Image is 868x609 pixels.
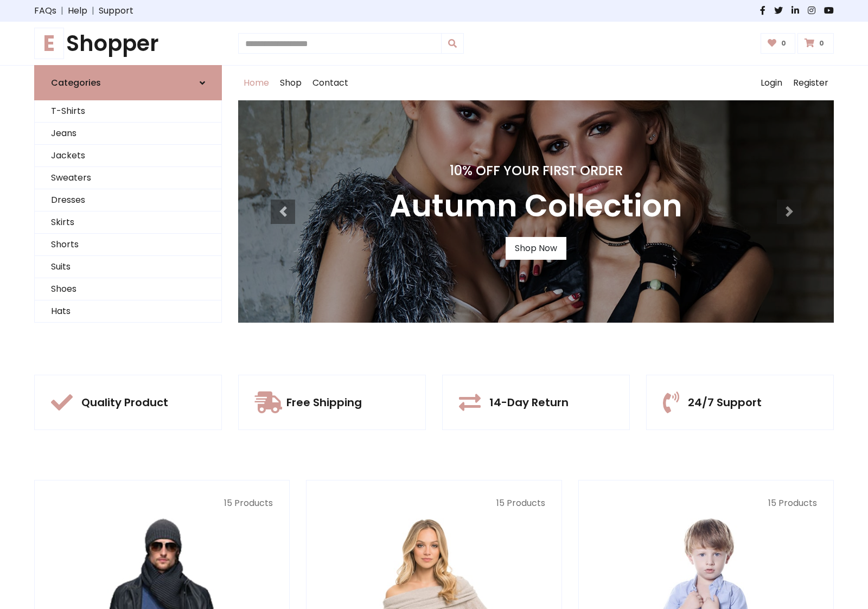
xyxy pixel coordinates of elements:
h1: Shopper [34,30,222,56]
a: Register [788,66,834,100]
a: FAQs [34,4,56,17]
a: Contact [307,66,354,100]
a: Shop Now [506,237,566,260]
a: Help [68,4,87,17]
span: | [56,4,68,17]
a: T-Shirts [35,100,221,123]
a: EShopper [34,30,222,56]
a: 0 [797,33,834,54]
a: Hats [35,300,221,323]
h5: 24/7 Support [688,396,762,409]
h5: Quality Product [81,396,168,409]
p: 15 Products [51,497,273,510]
span: E [34,28,64,59]
p: 15 Products [323,497,545,510]
a: Login [755,66,788,100]
a: Jackets [35,145,221,167]
h5: 14-Day Return [489,396,569,409]
a: Shorts [35,234,221,256]
h4: 10% Off Your First Order [390,163,682,179]
p: 15 Products [595,497,817,510]
a: Dresses [35,189,221,211]
a: Sweaters [35,167,221,189]
span: 0 [778,39,789,48]
span: | [87,4,99,17]
a: Shop [275,66,307,100]
span: 0 [816,39,827,48]
a: Support [99,4,133,17]
a: Categories [34,65,222,100]
a: 0 [761,33,796,54]
h5: Free Shipping [286,396,362,409]
a: Shoes [35,278,221,300]
a: Home [238,66,275,100]
a: Skirts [35,211,221,234]
h3: Autumn Collection [390,188,682,224]
h6: Categories [51,78,101,88]
a: Jeans [35,123,221,145]
a: Suits [35,256,221,278]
